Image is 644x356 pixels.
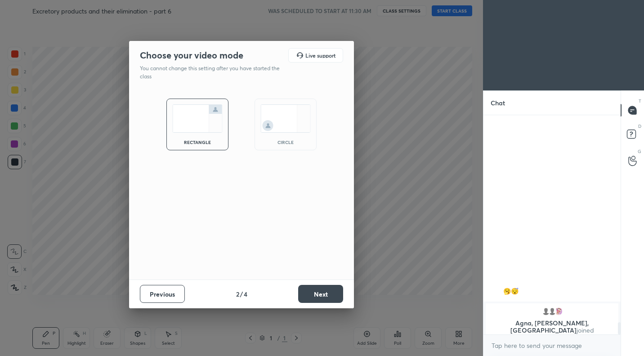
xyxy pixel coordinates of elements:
[140,50,243,61] h2: Choose your video mode
[577,326,594,334] span: joined
[638,148,641,155] p: G
[548,307,557,316] img: default.png
[260,104,311,133] img: circleScreenIcon.acc0effb.svg
[244,289,247,299] h4: 4
[483,115,621,334] div: grid
[305,53,335,58] h5: Live support
[179,140,215,144] div: rectangle
[140,285,185,303] button: Previous
[240,289,243,299] h4: /
[639,98,641,104] p: T
[236,289,239,299] h4: 2
[268,140,304,144] div: circle
[298,285,343,303] button: Next
[554,307,563,316] img: 1a4f5ef526da4e089c9843ae28ea04f0.jpg
[491,320,613,334] p: Agna, [PERSON_NAME], [GEOGRAPHIC_DATA]
[541,307,550,316] img: default.png
[140,64,286,81] p: You cannot change this setting after you have started the class
[172,104,223,133] img: normalScreenIcon.ae25ed63.svg
[483,91,512,115] p: Chat
[638,123,641,130] p: D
